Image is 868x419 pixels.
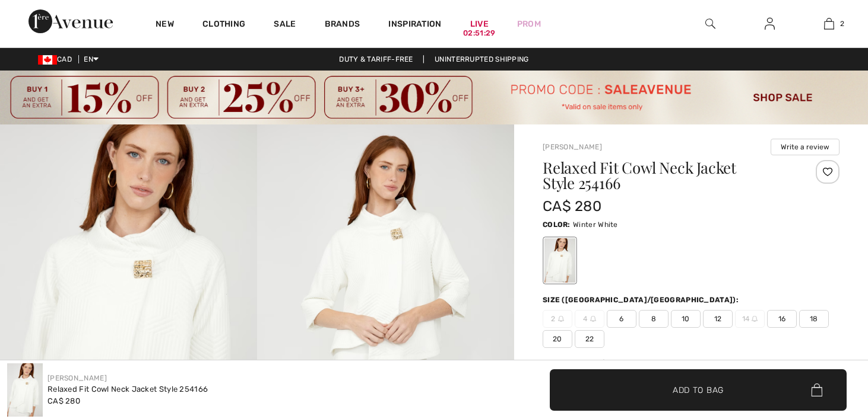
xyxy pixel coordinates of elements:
[38,55,77,63] span: CAD
[543,295,741,305] div: Size ([GEOGRAPHIC_DATA]/[GEOGRAPHIC_DATA]):
[799,310,829,328] span: 18
[800,17,858,31] a: 2
[470,18,489,30] a: Live02:51:29
[543,220,571,229] span: Color:
[274,19,296,31] a: Sale
[755,17,784,31] a: Sign In
[558,316,564,322] img: ring-m.svg
[607,310,636,328] span: 6
[575,310,604,328] span: 4
[671,310,701,328] span: 10
[639,310,669,328] span: 8
[47,396,80,405] span: CA$ 280
[543,357,840,368] div: Our model is 5'9"/175 cm and wears a size 6.
[388,19,441,31] span: Inspiration
[840,18,844,29] span: 2
[575,330,604,348] span: 22
[543,198,601,215] span: CA$ 280
[84,55,99,63] span: EN
[463,28,495,39] div: 02:51:29
[156,19,174,31] a: New
[28,9,113,33] img: 1ère Avenue
[7,363,43,417] img: Relaxed Fit Cowl Neck jacket Style 254166
[543,160,790,191] h1: Relaxed Fit Cowl Neck Jacket Style 254166
[673,383,724,396] span: Add to Bag
[543,143,602,151] a: [PERSON_NAME]
[47,374,107,382] a: [PERSON_NAME]
[767,310,797,328] span: 16
[752,316,758,322] img: ring-m.svg
[544,239,575,283] div: Winter White
[811,383,822,396] img: Bag.svg
[47,383,208,395] div: Relaxed Fit Cowl Neck Jacket Style 254166
[543,330,572,348] span: 20
[325,19,360,31] a: Brands
[793,330,856,360] iframe: Opens a widget where you can chat to one of our agents
[573,220,618,229] span: Winter White
[765,17,775,31] img: My Info
[590,316,596,322] img: ring-m.svg
[735,310,765,328] span: 14
[543,310,572,328] span: 2
[703,310,733,328] span: 12
[202,19,245,31] a: Clothing
[824,17,834,31] img: My Bag
[517,18,541,30] a: Prom
[550,369,847,411] button: Add to Bag
[38,55,57,65] img: Canadian Dollar
[705,17,715,31] img: search the website
[771,139,840,155] button: Write a review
